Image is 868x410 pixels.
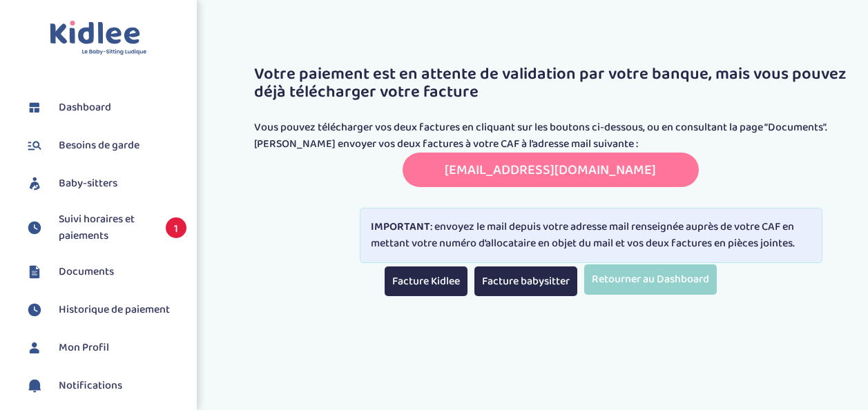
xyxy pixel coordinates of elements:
span: Documents [59,264,114,280]
img: profil.svg [24,338,45,358]
img: suivihoraire.svg [24,300,45,320]
p: Vous pouvez télécharger vos deux factures en cliquant sur les boutons ci-dessous, ou en consultan... [254,119,847,136]
a: Historique de paiement [24,300,186,320]
img: documents.svg [24,262,45,282]
span: Dashboard [59,99,111,116]
img: besoin.svg [24,135,45,156]
a: Notifications [24,375,186,396]
span: Suivi horaires et paiements [59,211,152,244]
a: Mon Profil [24,338,186,358]
img: notification.svg [24,375,45,396]
h3: Votre paiement est en attente de validation par votre banque, mais vous pouvez déjà télécharger v... [254,66,847,102]
a: [EMAIL_ADDRESS][DOMAIN_NAME] [445,159,656,181]
span: 1 [166,217,186,238]
img: babysitters.svg [24,173,45,194]
p: [PERSON_NAME] envoyer vos deux factures à votre CAF à l’adresse mail suivante : [254,136,847,153]
a: Besoins de garde [24,135,186,156]
a: Facture Kidlee [385,266,467,296]
span: Besoins de garde [59,137,139,154]
div: : envoyez le mail depuis votre adresse mail renseignée auprès de votre CAF en mettant votre numér... [360,208,822,263]
a: Facture babysitter [474,266,577,296]
img: logo.svg [50,21,147,56]
span: Baby-sitters [59,175,117,192]
img: dashboard.svg [24,97,45,118]
img: suivihoraire.svg [24,217,45,238]
a: Suivi horaires et paiements 1 [24,211,186,244]
a: Baby-sitters [24,173,186,194]
a: Documents [24,262,186,282]
a: Retourner au Dashboard [584,264,717,294]
a: Dashboard [24,97,186,118]
strong: IMPORTANT [371,218,430,235]
span: Historique de paiement [59,302,170,318]
span: Notifications [59,378,122,394]
span: Mon Profil [59,340,109,356]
